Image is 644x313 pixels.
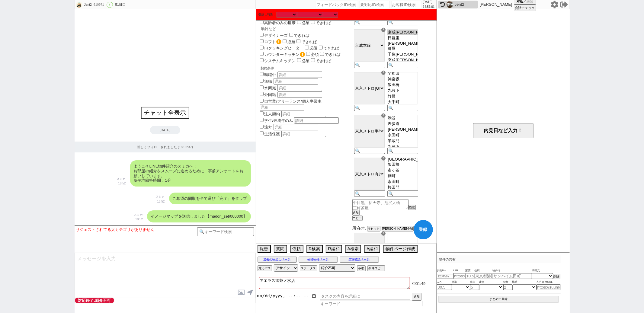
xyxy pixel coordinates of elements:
input: 🔍 [354,19,385,25]
span: URL [453,268,466,273]
label: できれば [319,52,341,57]
option: [PERSON_NAME]丁目 [387,127,418,133]
label: 転職中 [264,72,276,77]
option: 竹橋 [387,94,418,99]
button: チャット全表示 [141,107,189,119]
input: 5 [470,284,479,290]
label: 高齢者のみの世帯 [258,21,296,25]
input: 🔍 [387,105,418,111]
div: ☓ [381,113,386,118]
input: できれば [296,39,300,43]
button: リセット [367,226,380,232]
span: 必須 [310,46,318,50]
span: 会話チェック [515,6,535,10]
img: 0hokOiAfscMERiEB-SZy9OOxJAMy5BYWlWHSR_cAMQaXYLd3QbSyUrJV4XO3dcdSQXRnB9JwBCPCRuA0cifEbMcGUgbnBbJ38... [76,2,82,8]
input: 詳細 [294,117,339,124]
p: 18:52 [117,181,126,186]
label: 学生/未成年のみ [264,118,293,123]
input: 🔍 [354,62,385,68]
img: 0m05a98d77725134f30b0f34f50366e41b3a0b1cff53d1 [447,1,453,8]
input: キーワード [320,301,422,307]
button: 会話チェック [514,5,536,11]
option: 飯田橋 [387,162,418,168]
div: ご希望の間取を全て選び「完了」をタップ [169,193,251,205]
label: 引越し時期： [258,12,277,17]
input: タスクの内容を詳細に [320,293,410,299]
button: 内見日など入力！ [473,123,533,138]
label: できれば [310,21,332,25]
input: 🔍 [387,19,418,25]
button: 物件ページ作成 [383,245,418,253]
button: 空室確認ページ [340,257,379,263]
div: Jent2 [83,2,92,7]
input: 東京都港区海岸３ [475,273,493,279]
button: 削除 [553,274,560,279]
label: システムキッチン [258,59,296,63]
input: https://suumo.jp/chintai/jnc_000022489271 [537,284,561,290]
span: 掲載元 [532,268,540,273]
input: 詳細 [277,85,322,91]
button: 冬眠 [357,265,366,271]
span: 建物 [479,280,503,285]
label: 法人契約 [264,112,280,116]
label: 無職 [264,79,272,84]
button: 追加 [412,293,421,301]
button: 登録 [414,220,433,239]
label: デザイナーズ [258,33,288,38]
button: 対応パス [258,265,272,271]
span: 必須 [302,21,310,25]
input: https://suumo.jp/chintai/jnc_000022489271 [453,273,466,279]
option: 京成[PERSON_NAME] [387,57,418,63]
div: サジェストされてる大カテゴリがありません [76,227,197,232]
label: できれば [318,46,339,50]
input: 🔍 [354,190,385,197]
option: 渋谷 [387,115,418,121]
input: IHクッキングヒーター [260,46,264,50]
p: 18:52 [156,199,165,204]
input: 詳細 [274,124,318,130]
input: 詳細 [281,111,326,117]
input: 10.5 [466,273,475,279]
option: 千住[PERSON_NAME] [387,52,418,57]
span: 築年 [470,280,479,285]
div: Jent2 [455,2,476,7]
label: 生活保護 [264,132,280,136]
button: R緩和 [326,245,342,253]
option: 麹町 [387,173,418,179]
button: まとめて登録 [438,296,559,302]
input: 詳細 [274,78,318,85]
span: 階数 [503,280,512,285]
input: ロフト [260,39,264,43]
button: 依頼 [290,245,303,253]
input: 詳細 [277,91,322,98]
label: 水商売 [264,86,276,90]
button: コピー [352,216,363,221]
label: 自営業/フリーランス/個人事業主 [264,99,322,104]
button: ステータス [300,265,317,271]
button: A検索 [345,245,361,253]
label: できれば [288,33,310,38]
option: 桜田門 [387,185,418,190]
label: 外国籍 [264,92,276,97]
input: 30.5 [437,284,452,290]
input: 要対応ID検索 [360,1,390,8]
div: 新しくフォローされました (18:52:37) [75,142,256,152]
option: 九段下 [387,88,418,94]
label: できれば [310,59,332,63]
input: 2 [503,284,512,290]
input: 高齢者のみの世帯 [260,20,264,24]
option: 表参道 [387,121,418,127]
option: 神楽坂 [387,76,418,82]
div: イメージマップを送信しました【madori_set/000000】 [147,210,251,222]
button: 条件コピー [367,265,385,271]
input: 🔍 [354,148,385,154]
input: サンハイム田町 [493,273,532,279]
input: カウンターキッチン [260,52,264,56]
input: デザイナーズ [260,33,264,37]
div: 契約条件 [261,66,351,71]
span: 構造 [512,280,537,285]
button: 候補物件ページ [299,257,338,263]
p: 18:52 [134,217,143,222]
option: 市ヶ谷 [387,168,418,173]
input: 年齢など [260,26,304,32]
